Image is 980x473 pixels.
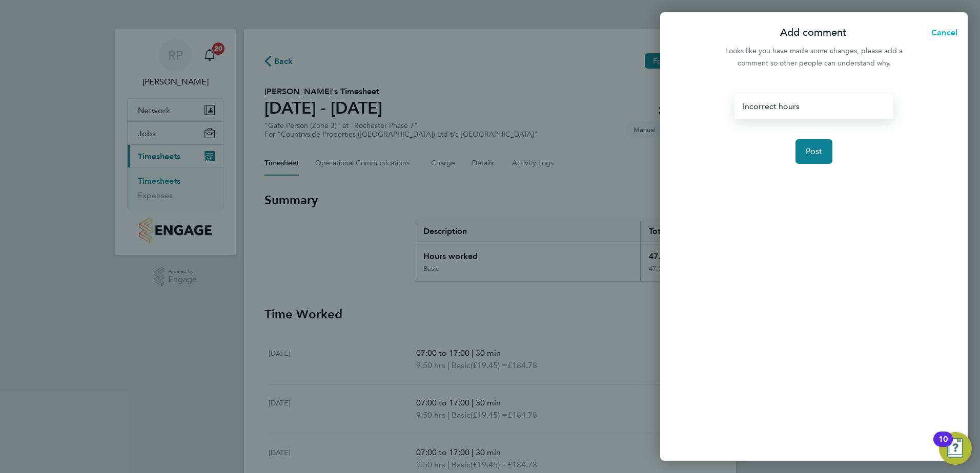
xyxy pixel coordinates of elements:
[795,139,833,164] button: Post
[939,432,972,465] button: Open Resource Center, 10 new notifications
[734,94,893,119] div: Incorrect hours
[915,23,968,43] button: Cancel
[806,146,823,157] span: Post
[938,439,948,453] div: 10
[780,26,846,40] p: Add comment
[928,28,957,37] span: Cancel
[720,45,908,70] div: Looks like you have made some changes, please add a comment so other people can understand why.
